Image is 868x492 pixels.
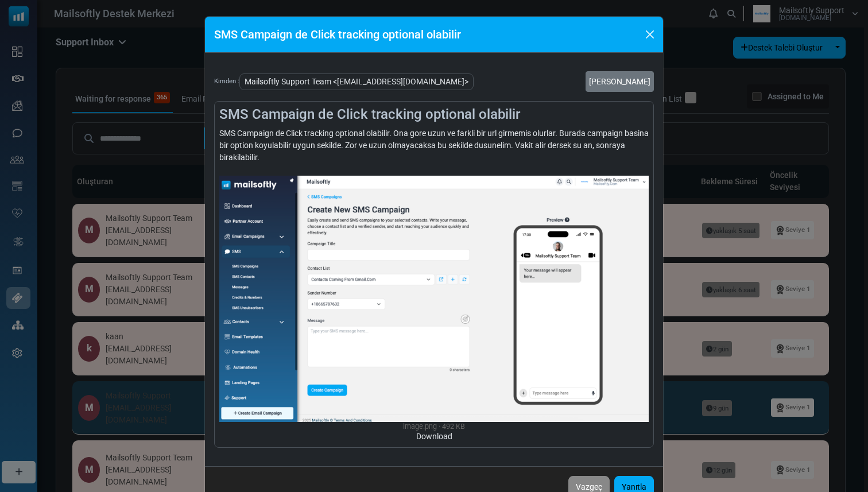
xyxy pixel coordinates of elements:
[219,127,649,443] div: SMS Campaign de Click tracking optional olabilir. Ona gore uzun ve farkli bir url girmemis olurla...
[219,176,649,422] img: image.png
[416,432,452,441] a: Download
[214,26,461,43] h5: SMS Campaign de Click tracking optional olabilir
[586,71,654,92] a: [PERSON_NAME]
[239,73,474,90] span: Mailsoftly Support Team <[EMAIL_ADDRESS][DOMAIN_NAME]>
[641,26,658,43] button: Close
[214,77,239,87] span: Kimden :
[439,422,465,431] span: 492 KB
[403,422,437,431] span: image.png
[219,106,649,123] h4: SMS Campaign de Click tracking optional olabilir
